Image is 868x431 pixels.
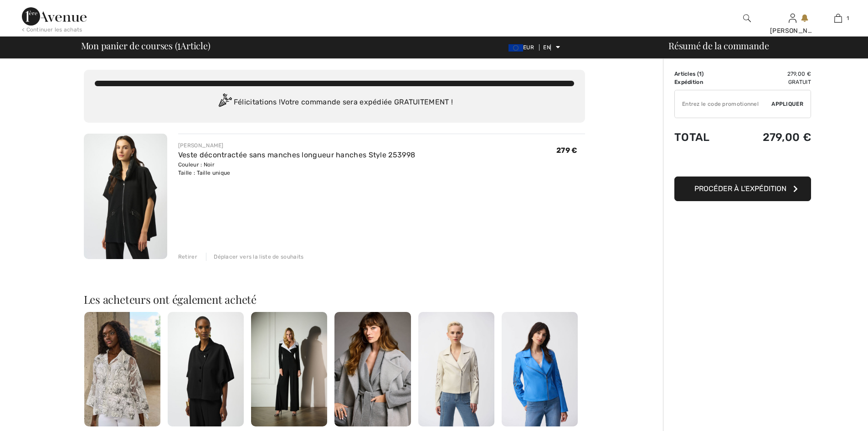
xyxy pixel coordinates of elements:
[771,101,803,107] font: Appliquer
[168,312,244,426] img: Col châle coupe décontractée style 253015
[281,98,453,106] font: Votre commande sera expédiée GRATUITEMENT !
[180,39,210,52] font: Article)
[543,44,550,51] font: EN
[789,14,796,22] a: Se connecter
[702,71,704,77] font: )
[834,13,842,24] img: Mon sac
[178,170,231,176] font: Taille : Taille unique
[418,312,494,426] img: Veste décontractée à fermeture éclair style 251936
[84,134,167,259] img: Veste décontractée sans manches longueur hanches Style 253998
[816,13,860,24] a: 1
[178,151,415,159] a: Veste décontractée sans manches longueur hanches Style 253998
[178,161,215,168] font: Couleur : Noir
[674,79,703,85] font: Expédition
[178,142,224,149] font: [PERSON_NAME]
[674,71,699,77] font: Articles (
[699,71,702,77] font: 1
[668,39,769,52] font: Résumé de la commande
[334,312,411,426] img: Gilet pull boxy en fil de plumes style 253958
[743,13,751,24] img: rechercher sur le site
[694,184,786,193] font: Procéder à l'expédition
[556,146,578,155] font: 279 €
[810,404,859,426] iframe: Ouvre un widget dans lequel vous pouvez trouver plus d'informations
[675,90,771,118] input: Code promotionnel
[508,44,523,52] img: Euro
[788,79,811,85] font: Gratuit
[178,254,197,260] font: Retirer
[763,131,811,144] font: 279,00 €
[770,27,823,35] font: [PERSON_NAME]
[22,7,87,26] img: 1ère Avenue
[523,44,534,51] font: EUR
[84,292,257,306] font: Les acheteurs ont également acheté
[674,153,811,173] iframe: PayPal
[84,312,160,426] img: Cache-maillot en organza à imprimé floral, modèle 251102
[502,312,578,426] img: Veste décontractée à fermeture éclair style 251936
[674,177,811,201] button: Procéder à l'expédition
[216,93,234,112] img: Congratulation2.svg
[177,36,180,52] font: 1
[787,71,811,77] font: 279,00 €
[214,254,303,260] font: Déplacer vers la liste de souhaits
[81,39,178,52] font: Mon panier de courses (
[789,13,796,24] img: Mes informations
[674,131,710,144] font: Total
[847,15,849,21] font: 1
[251,312,327,426] img: Combinaison formelle à col en V style 253705
[234,98,281,106] font: Félicitations !
[22,26,82,33] font: < Continuer les achats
